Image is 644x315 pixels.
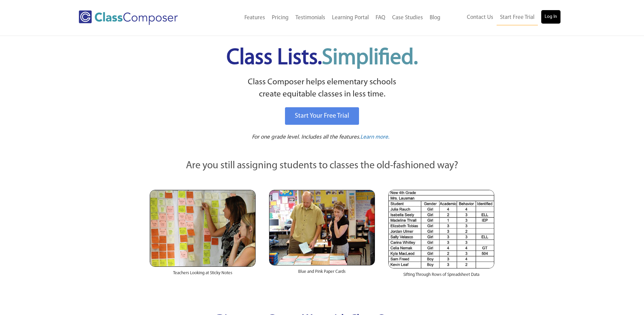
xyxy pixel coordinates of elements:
div: Blue and Pink Paper Cards [269,265,375,282]
img: Blue and Pink Paper Cards [269,190,375,265]
nav: Header Menu [206,10,444,25]
a: Learn more. [360,133,389,142]
a: Testimonials [292,10,329,25]
img: Class Composer [79,10,178,25]
a: Features [241,10,268,25]
span: Start Your Free Trial [295,113,349,119]
div: Sifting Through Rows of Spreadsheet Data [388,268,494,285]
span: For one grade level. Includes all the features. [252,134,360,140]
p: Are you still assigning students to classes the old-fashioned way? [150,159,495,173]
span: Learn more. [360,134,389,140]
img: Spreadsheets [388,190,494,268]
a: Log In [541,10,560,24]
a: Start Your Free Trial [285,107,359,125]
a: Contact Us [463,10,497,25]
a: Learning Portal [329,10,372,25]
a: Case Studies [389,10,426,25]
img: Teachers Looking at Sticky Notes [150,190,256,267]
div: Teachers Looking at Sticky Notes [150,267,256,283]
a: Pricing [268,10,292,25]
span: Class Lists. [226,47,418,69]
a: FAQ [372,10,389,25]
span: Simplified. [322,47,418,69]
p: Class Composer helps elementary schools create equitable classes in less time. [149,76,496,101]
a: Start Free Trial [497,10,538,25]
a: Blog [426,10,444,25]
nav: Header Menu [444,10,560,25]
